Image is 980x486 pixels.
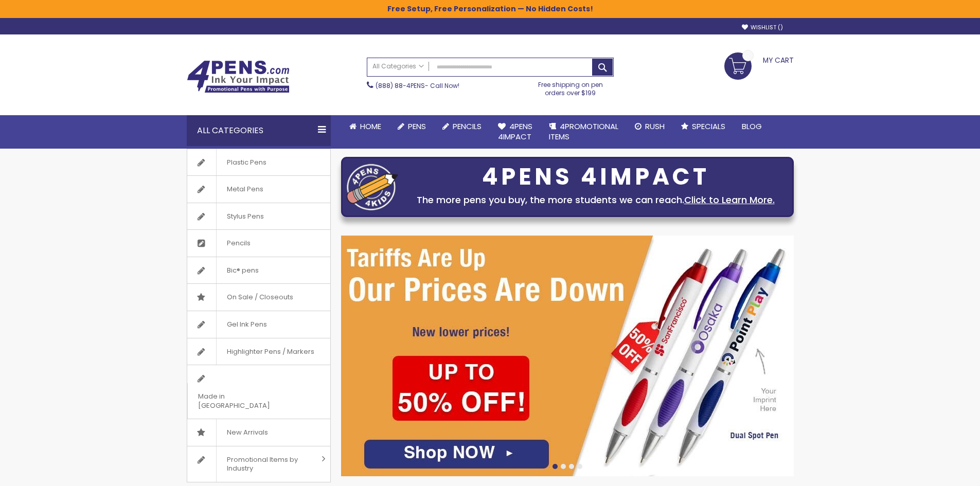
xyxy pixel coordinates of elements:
a: Wishlist [742,24,783,31]
a: Pencils [434,115,490,138]
a: Home [341,115,389,138]
a: 4PROMOTIONALITEMS [541,115,627,149]
a: Click to Learn More. [684,193,775,206]
span: Pencils [453,121,482,132]
img: /cheap-promotional-products.html [341,236,794,476]
span: Bic® pens [216,257,269,284]
span: New Arrivals [216,419,278,446]
a: (888) 88-4PENS [376,81,425,90]
a: Gel Ink Pens [187,311,330,338]
a: Metal Pens [187,176,330,203]
img: 4Pens Custom Pens and Promotional Products [187,60,290,93]
div: All Categories [187,115,331,146]
span: Made in [GEOGRAPHIC_DATA] [187,383,305,419]
span: 4PROMOTIONAL ITEMS [549,121,618,142]
a: Pens [389,115,434,138]
div: 4PENS 4IMPACT [403,166,788,188]
a: Blog [734,115,770,138]
a: 4Pens4impact [490,115,541,149]
span: Stylus Pens [216,203,274,230]
span: Rush [645,121,665,132]
span: Plastic Pens [216,149,277,176]
a: Highlighter Pens / Markers [187,338,330,365]
span: Highlighter Pens / Markers [216,338,325,365]
div: Free shipping on pen orders over $199 [527,77,614,97]
span: - Call Now! [376,81,459,90]
a: Specials [673,115,734,138]
a: Stylus Pens [187,203,330,230]
img: four_pen_logo.png [347,164,398,210]
span: All Categories [372,62,424,70]
span: 4Pens 4impact [498,121,532,142]
span: On Sale / Closeouts [216,284,304,311]
a: Plastic Pens [187,149,330,176]
a: Bic® pens [187,257,330,284]
a: Made in [GEOGRAPHIC_DATA] [187,365,330,419]
a: Promotional Items by Industry [187,446,330,482]
a: On Sale / Closeouts [187,284,330,311]
a: Rush [627,115,673,138]
span: Pens [408,121,426,132]
span: Specials [692,121,725,132]
span: Blog [742,121,762,132]
a: All Categories [367,58,429,75]
span: Gel Ink Pens [216,311,277,338]
div: The more pens you buy, the more students we can reach. [403,193,788,207]
a: New Arrivals [187,419,330,446]
span: Pencils [216,230,261,257]
span: Home [360,121,381,132]
a: Pencils [187,230,330,257]
span: Promotional Items by Industry [216,446,318,482]
span: Metal Pens [216,176,274,203]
